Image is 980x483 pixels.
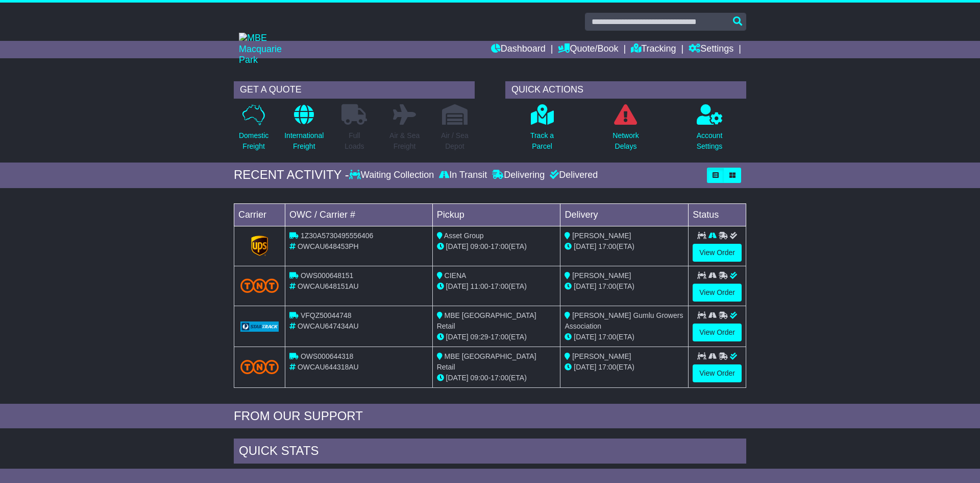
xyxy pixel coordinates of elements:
div: Quick Stats [234,439,746,466]
p: Domestic Freight [239,130,268,152]
a: Tracking [631,41,676,58]
span: 17:00 [491,242,508,250]
a: Track aParcel [530,104,554,157]
span: 11:00 [471,282,488,290]
p: Full Loads [341,130,367,152]
span: 17:00 [491,333,508,341]
span: OWCAU648151AU [298,282,359,290]
td: Carrier [234,203,285,226]
span: OWCAU644318AU [298,363,359,371]
div: - (ETA) [437,281,556,292]
span: [PERSON_NAME] Gumlu Growers Association [565,311,683,330]
span: OWCAU647434AU [298,322,359,330]
span: [DATE] [446,374,469,382]
span: 09:29 [471,333,488,341]
span: [DATE] [574,282,596,290]
div: GET A QUOTE [234,81,475,99]
div: RECENT ACTIVITY - [234,168,349,182]
a: Dashboard [491,41,546,58]
span: [DATE] [446,282,469,290]
span: [DATE] [446,242,469,250]
span: [PERSON_NAME] [572,232,631,240]
div: - (ETA) [437,241,556,252]
span: 17:00 [491,374,508,382]
span: VFQZ50044748 [301,311,352,319]
a: View Order [693,324,742,341]
a: InternationalFreight [284,104,324,157]
div: (ETA) [565,281,684,292]
span: 17:00 [598,363,616,371]
div: In Transit [436,170,489,181]
p: International Freight [284,130,324,152]
img: MBE Macquarie Park [239,33,300,66]
img: GetCarrierServiceLogo [240,321,279,332]
td: OWC / Carrier # [285,203,433,226]
a: View Order [693,244,742,262]
p: Account Settings [697,130,723,152]
span: MBE [GEOGRAPHIC_DATA] Retail [437,311,536,330]
div: Waiting Collection [349,170,436,181]
a: DomesticFreight [238,104,269,157]
span: 09:00 [471,242,488,250]
a: Quote/Book [558,41,618,58]
span: [PERSON_NAME] [572,271,631,280]
a: NetworkDelays [612,104,639,157]
img: GetCarrierServiceLogo [251,236,268,256]
img: TNT_Domestic.png [240,360,279,374]
span: 17:00 [598,333,616,341]
span: 17:00 [491,282,508,290]
p: Air & Sea Freight [389,130,420,152]
div: FROM OUR SUPPORT [234,409,746,424]
img: TNT_Domestic.png [240,279,279,292]
div: QUICK ACTIONS [505,81,746,99]
span: [PERSON_NAME] [572,352,631,360]
span: OWCAU648453PH [298,242,359,250]
span: MBE [GEOGRAPHIC_DATA] Retail [437,352,536,371]
div: - (ETA) [437,332,556,342]
div: - (ETA) [437,373,556,383]
span: [DATE] [446,333,469,341]
span: 17:00 [598,282,616,290]
span: [DATE] [574,242,596,250]
td: Pickup [432,203,560,226]
p: Air / Sea Depot [441,130,469,152]
a: View Order [693,364,742,382]
span: [DATE] [574,363,596,371]
td: Status [689,203,746,226]
span: 09:00 [471,374,488,382]
a: AccountSettings [696,104,723,157]
div: (ETA) [565,241,684,252]
a: Settings [689,41,733,58]
div: Delivering [489,170,547,181]
p: Track a Parcel [530,130,554,152]
span: Asset Group [444,232,484,240]
span: CIENA [445,271,467,280]
div: (ETA) [565,362,684,373]
span: OWS000648151 [301,271,354,280]
td: Delivery [560,203,689,226]
span: 1Z30A5730495556406 [301,232,373,240]
a: View Order [693,284,742,302]
p: Network Delays [612,130,639,152]
span: 17:00 [598,242,616,250]
div: Delivered [547,170,598,181]
div: (ETA) [565,332,684,342]
span: [DATE] [574,333,596,341]
span: OWS000644318 [301,352,354,360]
